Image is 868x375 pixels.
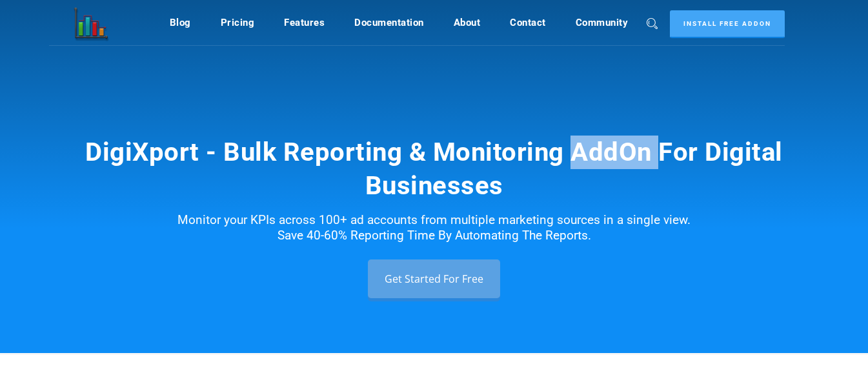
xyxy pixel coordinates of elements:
div: Widget de chat [803,313,868,375]
a: About [454,10,481,35]
a: Pricing [221,10,255,35]
a: Contact [510,10,546,35]
a: Community [576,10,629,35]
div: Palabras clave [152,76,205,85]
a: Blog [170,10,191,35]
div: Dominio [68,76,99,85]
div: v 4.0.25 [36,21,63,31]
img: tab_domain_overview_orange.svg [54,75,64,85]
img: website_grey.svg [21,34,31,44]
a: Get Started For Free [368,259,500,298]
img: tab_keywords_by_traffic_grey.svg [137,75,148,85]
iframe: Chat Widget [803,313,868,375]
h1: DigiXport - Bulk Reporting & Monitoring AddOn For Digital Businesses [66,136,802,203]
a: Install Free Addon [670,10,785,38]
img: logo_orange.svg [21,21,31,31]
div: [PERSON_NAME]: [DOMAIN_NAME] [34,34,185,44]
a: Features [284,10,325,35]
a: Documentation [354,10,424,35]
